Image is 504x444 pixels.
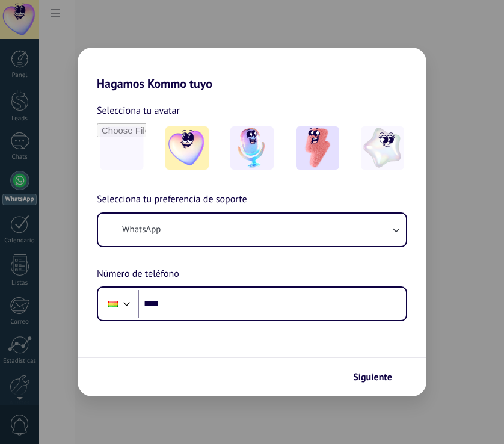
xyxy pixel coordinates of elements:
img: -2.jpeg [230,126,274,170]
div: Bolivia: + 591 [102,291,124,316]
h2: Hagamos Kommo tuyo [78,48,426,91]
span: WhatsApp [122,224,161,236]
img: -1.jpeg [165,126,209,170]
span: Siguiente [353,373,392,381]
button: WhatsApp [98,214,406,246]
span: Selecciona tu avatar [97,103,180,119]
span: Número de teléfono [97,267,179,282]
img: -3.jpeg [296,126,339,170]
button: Siguiente [348,367,408,387]
img: -4.jpeg [361,126,404,170]
span: Selecciona tu preferencia de soporte [97,192,247,208]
